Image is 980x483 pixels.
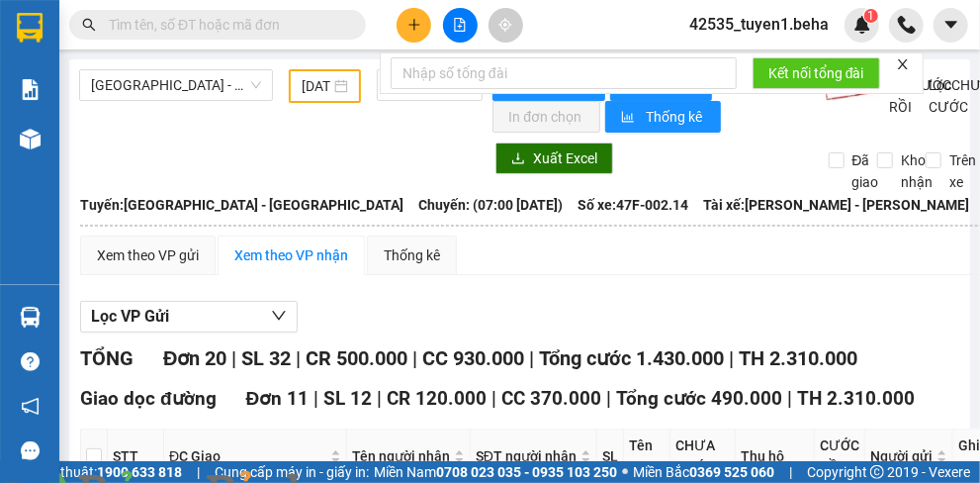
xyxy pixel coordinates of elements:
[896,57,910,71] span: close
[234,244,348,266] div: Xem theo VP nhận
[729,346,734,370] span: |
[511,151,525,167] span: download
[491,387,496,410] span: |
[407,18,421,32] span: plus
[80,387,217,410] span: Giao dọc đường
[20,79,41,100] img: solution-icon
[689,464,774,480] strong: 0369 525 060
[853,16,871,34] img: icon-new-feature
[97,244,199,266] div: Xem theo VP gửi
[606,387,611,410] span: |
[17,13,43,43] img: logo-vxr
[443,8,478,43] button: file-add
[241,346,291,370] span: SL 32
[91,70,261,100] span: Đắk Lắk - Phú Yên
[533,147,597,169] span: Xuất Excel
[80,197,403,213] b: Tuyến: [GEOGRAPHIC_DATA] - [GEOGRAPHIC_DATA]
[20,129,41,149] img: warehouse-icon
[489,8,523,43] button: aim
[616,387,782,410] span: Tổng cước 490.000
[845,149,887,193] span: Đã giao
[898,16,916,34] img: phone-icon
[621,110,638,126] span: bar-chart
[21,352,40,371] span: question-circle
[80,301,298,333] button: Lọc VP Gửi
[529,346,534,370] span: |
[605,101,721,133] button: bar-chartThống kê
[436,464,617,480] strong: 0708 023 035 - 0935 103 250
[492,101,600,133] button: In đơn chọn
[942,16,960,34] span: caret-down
[753,57,880,89] button: Kết nối tổng đài
[109,14,342,36] input: Tìm tên, số ĐT hoặc mã đơn
[21,441,40,460] span: message
[789,461,792,483] span: |
[498,18,512,32] span: aim
[495,143,613,174] button: downloadXuất Excel
[82,18,96,32] span: search
[271,308,287,324] span: down
[412,346,417,370] span: |
[302,75,329,97] input: 25/03/2025
[246,387,310,410] span: Đơn 11
[21,397,40,416] span: notification
[391,57,737,89] input: Nhập số tổng đài
[870,445,933,467] span: Người gửi
[374,461,617,483] span: Miền Nam
[797,387,915,410] span: TH 2.310.000
[20,307,41,328] img: warehouse-icon
[323,387,372,410] span: SL 12
[169,445,326,467] span: ĐC Giao
[476,445,577,467] span: SĐT người nhận
[384,244,440,266] div: Thống kê
[870,465,884,479] span: copyright
[418,194,563,216] span: Chuyến: (07:00 [DATE])
[306,346,407,370] span: CR 500.000
[768,62,864,84] span: Kết nối tổng đài
[787,387,792,410] span: |
[578,194,688,216] span: Số xe: 47F-002.14
[501,387,601,410] span: CC 370.000
[893,149,940,193] span: Kho nhận
[91,304,169,329] span: Lọc VP Gửi
[703,194,969,216] span: Tài xế: [PERSON_NAME] - [PERSON_NAME]
[646,106,705,128] span: Thống kê
[633,461,774,483] span: Miền Bắc
[673,12,845,37] span: 42535_tuyen1.beha
[934,8,968,43] button: caret-down
[352,445,450,467] span: Tên người nhận
[313,387,318,410] span: |
[867,9,874,23] span: 1
[296,346,301,370] span: |
[163,346,226,370] span: Đơn 20
[80,346,134,370] span: TỔNG
[622,468,628,476] span: ⚪️
[539,346,724,370] span: Tổng cước 1.430.000
[739,346,857,370] span: TH 2.310.000
[864,9,878,23] sup: 1
[387,387,487,410] span: CR 120.000
[231,346,236,370] span: |
[453,18,467,32] span: file-add
[397,8,431,43] button: plus
[377,387,382,410] span: |
[422,346,524,370] span: CC 930.000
